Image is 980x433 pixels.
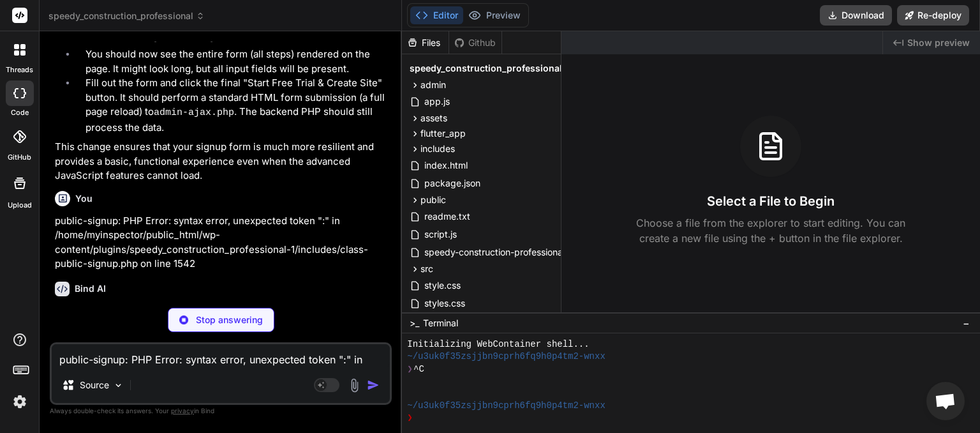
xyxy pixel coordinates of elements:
span: Terminal [423,317,458,330]
span: script.js [423,227,458,242]
span: readme.txt [423,209,471,224]
span: includes [420,142,455,155]
h6: You [75,192,93,205]
span: app.js [423,94,451,109]
button: Preview [463,6,526,24]
a: Open chat [926,382,965,420]
div: Files [402,36,449,49]
img: attachment [347,378,362,393]
li: You should now see the entire form (all steps) rendered on the page. It might look long, but all ... [75,47,389,76]
img: settings [9,391,31,413]
img: icon [367,379,380,391]
span: speedy-construction-professional.php [423,245,585,260]
li: Fill out the form and click the final "Start Free Trial & Create Site" button. It should perform ... [75,76,389,135]
label: threads [6,65,33,75]
p: Stop answering [196,314,263,326]
button: Download [820,5,892,26]
p: Source [80,379,109,391]
button: Editor [410,6,463,24]
span: admin [420,79,446,91]
span: index.html [423,158,469,173]
span: ^C [413,363,424,376]
h3: Select a File to Begin [707,192,835,210]
span: assets [420,112,447,125]
span: Initializing WebContainer shell... [407,338,589,351]
code: admin-ajax.php [154,107,234,118]
label: GitHub [8,152,31,163]
span: style.css [423,278,462,293]
span: ❯ [407,412,413,424]
span: styles.css [423,296,466,311]
span: − [963,317,970,330]
label: Upload [8,200,32,211]
div: Github [449,36,501,49]
span: ~/u3uk0f35zsjjbn9cprh6fq9h0p4tm2-wnxx [407,351,605,363]
p: Always double-check its answers. Your in Bind [50,405,392,417]
label: code [11,107,29,118]
span: >_ [410,317,419,330]
span: ❯ [407,363,413,376]
span: Show preview [907,36,970,49]
h6: Bind AI [75,282,106,295]
button: − [960,313,972,333]
span: privacy [171,407,194,414]
span: speedy_construction_professional [410,62,562,75]
span: speedy_construction_professional [48,10,205,22]
p: Choose a file from the explorer to start editing. You can create a new file using the + button in... [628,215,914,246]
span: ~/u3uk0f35zsjjbn9cprh6fq9h0p4tm2-wnxx [407,400,605,412]
button: Re-deploy [897,5,969,26]
p: public-signup: PHP Error: syntax error, unexpected token ":" in /home/myinspector/public_html/wp-... [55,214,389,271]
p: This change ensures that your signup form is much more resilient and provides a basic, functional... [55,140,389,183]
img: Pick Models [113,380,124,391]
span: package.json [423,176,482,191]
span: public [420,194,446,206]
span: flutter_app [420,127,466,140]
span: src [420,262,433,275]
